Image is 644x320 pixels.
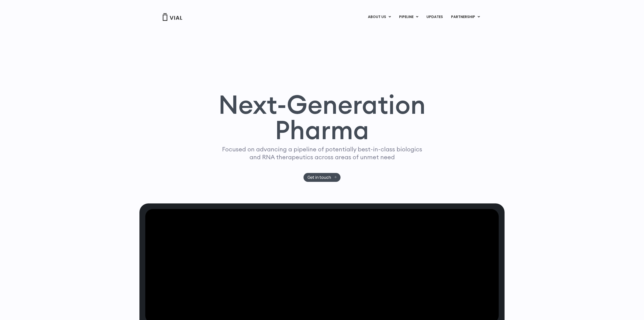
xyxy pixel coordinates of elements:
span: Get in touch [308,175,331,179]
p: Focused on advancing a pipeline of potentially best-in-class biologics and RNA therapeutics acros... [220,145,424,161]
a: Get in touch [303,173,341,182]
a: ABOUT USMenu Toggle [364,13,395,21]
h1: Next-Generation Pharma [212,92,432,143]
a: PARTNERSHIPMenu Toggle [447,13,484,21]
img: Vial Logo [162,13,183,21]
a: PIPELINEMenu Toggle [395,13,422,21]
a: UPDATES [422,13,447,21]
